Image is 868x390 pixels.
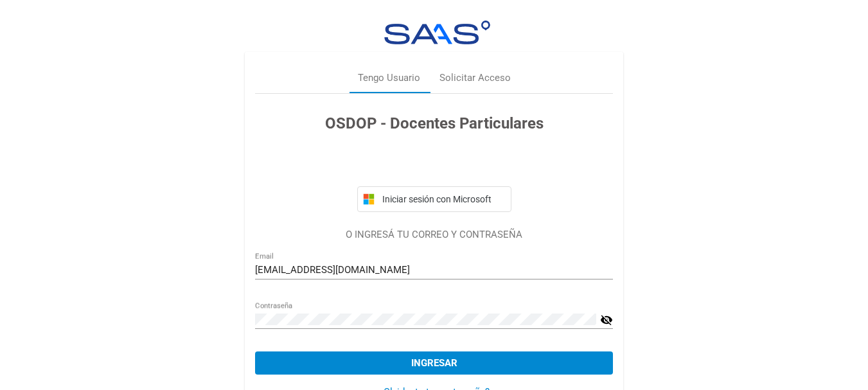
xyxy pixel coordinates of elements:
[351,149,518,177] iframe: Botón Iniciar sesión con Google
[255,351,613,375] button: Ingresar
[600,312,613,328] mat-icon: visibility_off
[255,227,613,242] p: O INGRESÁ TU CORREO Y CONTRASEÑA
[411,357,457,369] span: Ingresar
[357,186,511,212] button: Iniciar sesión con Microsoft
[358,71,420,85] div: Tengo Usuario
[824,346,855,377] iframe: Intercom live chat
[439,71,511,85] div: Solicitar Acceso
[255,112,613,135] h3: OSDOP - Docentes Particulares
[380,194,506,204] span: Iniciar sesión con Microsoft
